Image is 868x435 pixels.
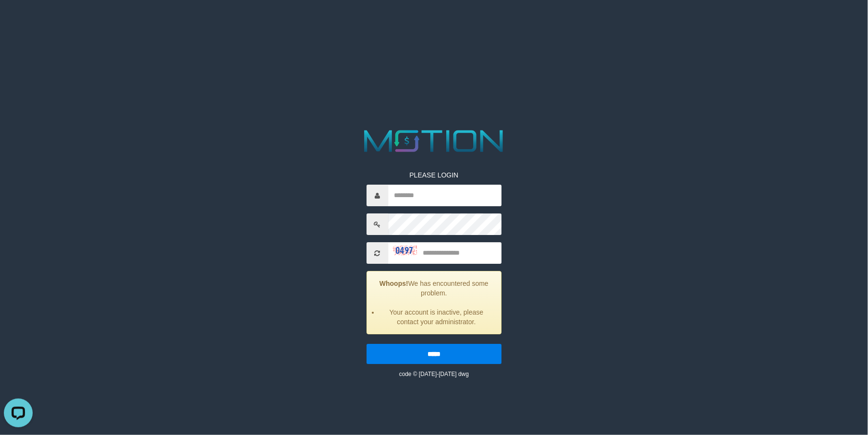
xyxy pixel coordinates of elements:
button: Open LiveChat chat widget [4,4,33,33]
img: captcha [393,246,417,255]
div: We has encountered some problem. [367,271,501,334]
small: code © [DATE]-[DATE] dwg [399,371,469,377]
strong: Whoops! [379,280,408,287]
li: Your account is inactive, please contact your administrator. [379,307,494,327]
img: MOTION_logo.png [358,126,510,156]
p: PLEASE LOGIN [367,170,501,180]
